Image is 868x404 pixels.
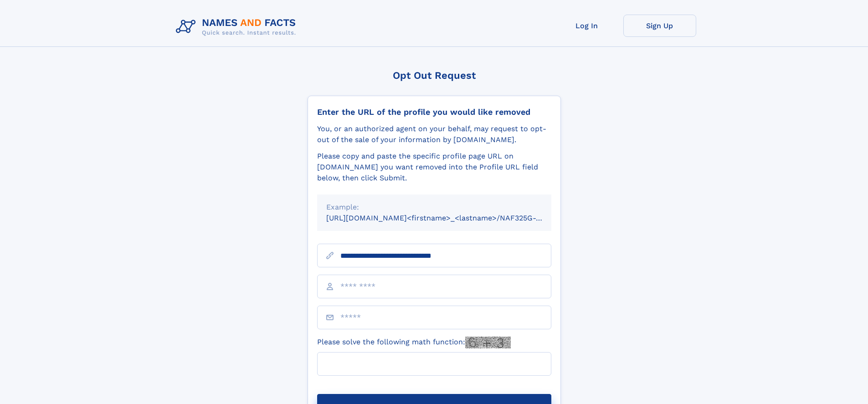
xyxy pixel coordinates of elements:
img: Logo Names and Facts [172,15,303,39]
small: [URL][DOMAIN_NAME]<firstname>_<lastname>/NAF325G-xxxxxxxx [326,214,569,222]
a: Sign Up [623,15,696,37]
label: Please solve the following math function: [317,337,511,348]
div: You, or an authorized agent on your behalf, may request to opt-out of the sale of your informatio... [317,123,551,145]
div: Enter the URL of the profile you would like removed [317,107,551,117]
a: Log In [550,15,623,37]
div: Please copy and paste the specific profile page URL on [DOMAIN_NAME] you want removed into the Pr... [317,151,551,184]
div: Example: [326,202,542,213]
div: Opt Out Request [308,70,561,81]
